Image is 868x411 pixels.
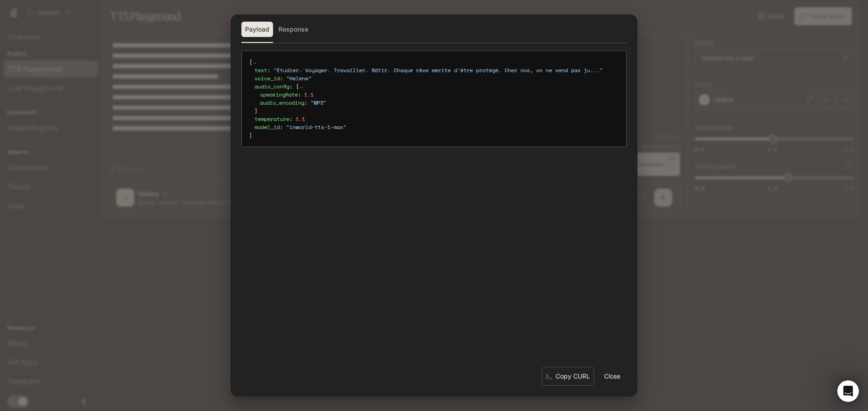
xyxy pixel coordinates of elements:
span: audio_config [255,83,289,90]
div: : [255,74,619,83]
div: : [255,66,619,74]
span: { [296,83,299,90]
div: : [255,123,619,131]
span: voice_id [255,74,280,82]
span: audio_encoding [260,99,304,106]
div: : [260,99,619,107]
div: : [255,83,619,115]
span: model_id [255,123,280,131]
div: : [260,91,619,99]
button: Copy CURL [542,367,594,386]
div: : [255,115,619,123]
span: " inworld-tts-1-max " [286,123,346,131]
span: text [255,66,267,74]
span: } [249,131,252,139]
button: Response [275,22,312,37]
span: temperature [255,115,289,123]
button: Payload [241,22,273,37]
span: { [249,58,252,66]
span: speakingRate [260,91,298,98]
span: " Hélène " [286,74,311,82]
span: " Étudier. Voyager. Travailler. Bâtir. Chaque rêve mérite d'être protégé. Chez nos, on ne vend pa... [274,66,603,74]
span: 1.1 [296,115,305,123]
iframe: Intercom live chat [837,380,859,402]
span: 1.1 [304,91,314,98]
button: Close [598,367,627,385]
span: } [255,107,258,115]
span: " MP3 " [311,99,326,106]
